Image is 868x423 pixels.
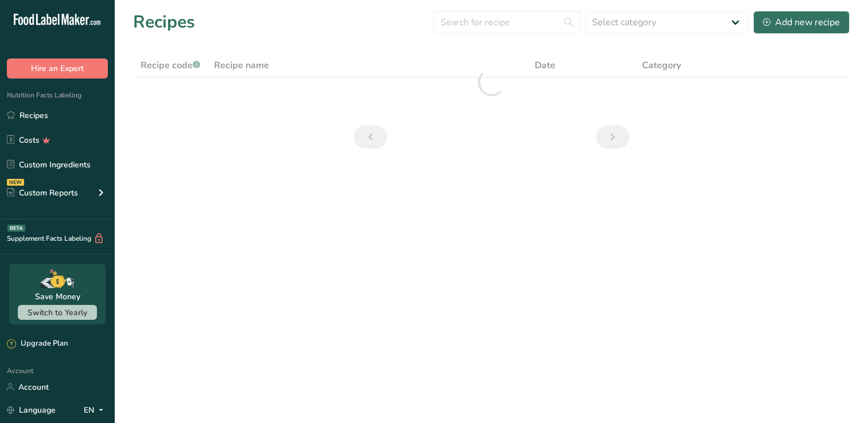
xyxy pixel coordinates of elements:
[763,15,840,29] div: Add new recipe
[596,126,629,148] a: Next page
[35,291,80,303] div: Save Money
[18,305,97,320] button: Switch to Yearly
[753,11,850,34] button: Add new recipe
[84,403,108,417] div: EN
[7,225,25,232] div: BETA
[7,400,56,420] a: Language
[434,11,581,34] input: Search for recipe
[133,9,195,35] h1: Recipes
[7,58,108,79] button: Hire an Expert
[354,126,387,148] a: Previous page
[7,179,24,186] div: NEW
[7,338,68,350] div: Upgrade Plan
[7,187,78,199] div: Custom Reports
[28,307,87,318] span: Switch to Yearly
